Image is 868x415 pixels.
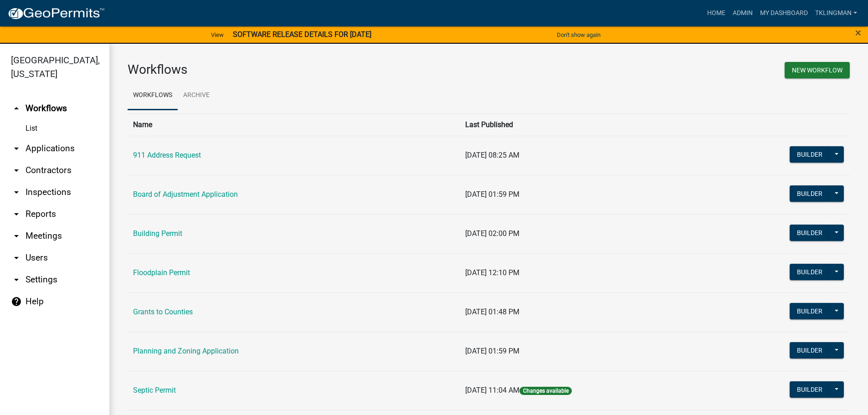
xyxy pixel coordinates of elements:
[790,342,830,359] button: Builder
[11,252,22,263] i: arrow_drop_down
[11,103,22,114] i: arrow_drop_up
[812,5,861,22] a: tklingman
[11,165,22,176] i: arrow_drop_down
[790,185,830,202] button: Builder
[465,190,519,199] span: [DATE] 01:59 PM
[133,347,239,355] a: Planning and Zoning Application
[11,231,22,241] i: arrow_drop_down
[465,307,519,316] span: [DATE] 01:48 PM
[11,187,22,198] i: arrow_drop_down
[790,146,830,163] button: Builder
[133,268,190,277] a: Floodplain Permit
[133,151,201,159] a: 911 Address Request
[133,386,176,395] a: Septic Permit
[465,347,519,355] span: [DATE] 01:59 PM
[790,381,830,398] button: Builder
[133,307,193,316] a: Grants to Counties
[704,5,729,22] a: Home
[11,296,22,307] i: help
[465,386,519,395] span: [DATE] 11:04 AM
[207,27,227,42] a: View
[729,5,756,22] a: Admin
[465,151,519,159] span: [DATE] 08:25 AM
[756,5,812,22] a: My Dashboard
[11,274,22,285] i: arrow_drop_down
[11,209,22,220] i: arrow_drop_down
[133,190,238,199] a: Board of Adjustment Application
[133,229,182,238] a: Building Permit
[128,62,482,77] h3: Workflows
[128,81,178,110] a: Workflows
[553,27,604,42] button: Don't show again
[790,264,830,280] button: Builder
[465,229,519,238] span: [DATE] 02:00 PM
[855,27,861,38] button: Close
[790,225,830,241] button: Builder
[128,113,460,136] th: Name
[519,387,571,395] span: Changes available
[465,268,519,277] span: [DATE] 12:10 PM
[11,143,22,154] i: arrow_drop_down
[178,81,215,110] a: Archive
[785,62,850,78] button: New Workflow
[233,30,371,39] strong: SOFTWARE RELEASE DETAILS FOR [DATE]
[460,113,709,136] th: Last Published
[790,303,830,319] button: Builder
[855,26,861,39] span: ×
